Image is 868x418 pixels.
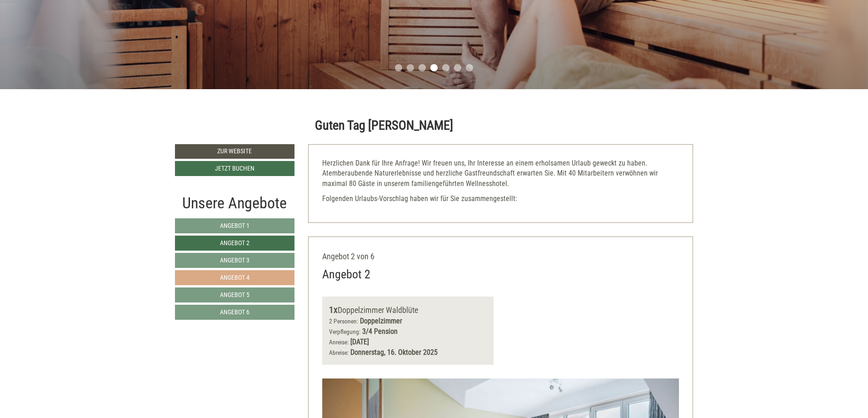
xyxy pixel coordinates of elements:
b: Donnerstag, 16. Oktober 2025 [350,348,438,357]
span: Angebot 5 [220,291,249,298]
small: 2 Personen: [329,317,358,325]
div: Angebot 2 [322,266,370,283]
p: Herzlichen Dank für Ihre Anfrage! Wir freuen uns, Ihr Interesse an einem erholsamen Urlaub geweck... [322,158,679,190]
span: Angebot 6 [220,308,249,316]
a: Jetzt buchen [175,161,294,176]
small: Anreise: [329,338,349,346]
b: 3/4 Pension [362,327,398,336]
a: Zur Website [175,144,294,159]
p: Folgenden Urlaubs-Vorschlag haben wir für Sie zusammengestellt: [322,194,679,204]
b: [DATE] [350,337,369,346]
span: Angebot 1 [220,222,249,229]
span: Angebot 2 [220,239,249,247]
span: Angebot 2 von 6 [322,252,374,261]
h1: Guten Tag [PERSON_NAME] [315,119,453,133]
small: Abreise: [329,349,349,356]
div: Doppelzimmer Waldblüte [329,303,487,317]
b: 1x [329,304,338,315]
div: Unsere Angebote [175,192,294,214]
b: Doppelzimmer [360,317,402,325]
span: Angebot 4 [220,274,249,281]
small: Verpflegung: [329,328,360,335]
span: Angebot 3 [220,257,249,264]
